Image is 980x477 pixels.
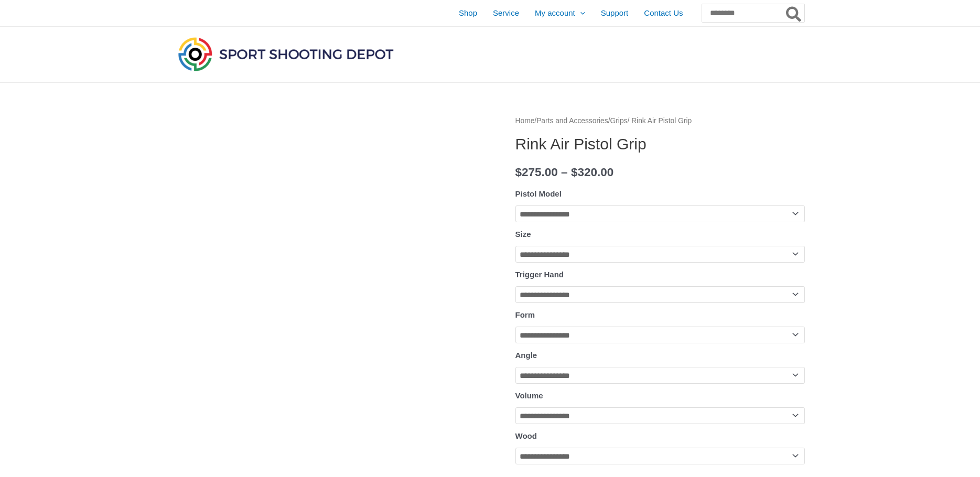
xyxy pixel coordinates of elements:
label: Size [515,230,531,238]
label: Trigger Hand [515,270,564,279]
button: Search [784,4,804,22]
span: $ [571,166,578,179]
label: Angle [515,351,537,360]
bdi: 320.00 [571,166,613,179]
h1: Rink Air Pistol Grip [515,135,805,154]
a: Home [515,117,535,125]
nav: Breadcrumb [515,114,805,128]
a: Parts and Accessories [536,117,608,125]
span: – [561,166,568,179]
a: Grips [610,117,628,125]
label: Form [515,310,535,319]
span: $ [515,166,522,179]
label: Pistol Model [515,189,562,198]
img: Sport Shooting Depot [176,35,396,73]
bdi: 275.00 [515,166,558,179]
label: Volume [515,391,543,400]
label: Wood [515,431,537,440]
